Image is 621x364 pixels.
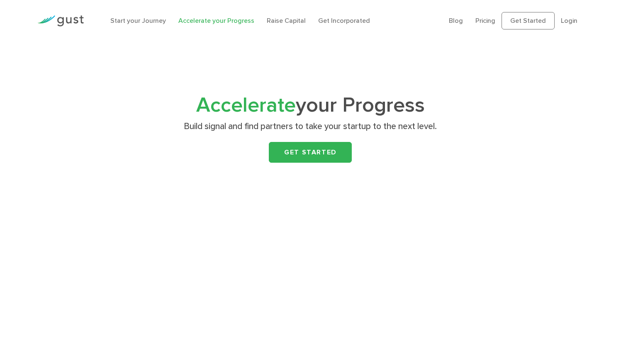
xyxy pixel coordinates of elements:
a: Start your Journey [110,17,166,24]
a: Get Incorporated [318,17,370,24]
a: Raise Capital [267,17,306,24]
a: Blog [449,17,463,24]
img: Gust Logo [37,15,84,27]
a: Accelerate your Progress [178,17,254,24]
p: Build signal and find partners to take your startup to the next level. [150,121,471,132]
h1: your Progress [146,96,474,115]
a: Get Started [269,142,352,163]
span: Accelerate [196,93,296,117]
a: Pricing [475,17,495,24]
a: Get Started [502,12,555,29]
a: Login [561,17,577,24]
